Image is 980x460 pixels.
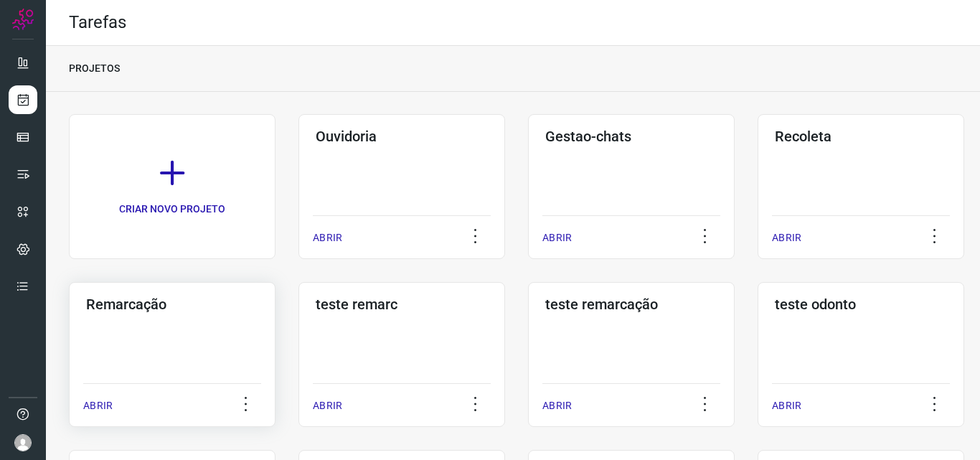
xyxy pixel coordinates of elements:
[313,230,342,245] p: ABRIR
[542,230,572,245] p: ABRIR
[119,202,225,217] p: CRIAR NOVO PROJETO
[14,434,32,451] img: avatar-user-boy.jpg
[772,230,801,245] p: ABRIR
[316,296,488,313] h3: teste remarc
[12,9,34,30] img: Logo
[545,296,717,313] h3: teste remarcação
[542,398,572,413] p: ABRIR
[313,398,342,413] p: ABRIR
[69,61,120,76] p: PROJETOS
[545,128,717,145] h3: Gestao-chats
[83,398,113,413] p: ABRIR
[775,128,947,145] h3: Recoleta
[69,12,126,33] h2: Tarefas
[775,296,947,313] h3: teste odonto
[772,398,801,413] p: ABRIR
[86,296,258,313] h3: Remarcação
[316,128,488,145] h3: Ouvidoria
